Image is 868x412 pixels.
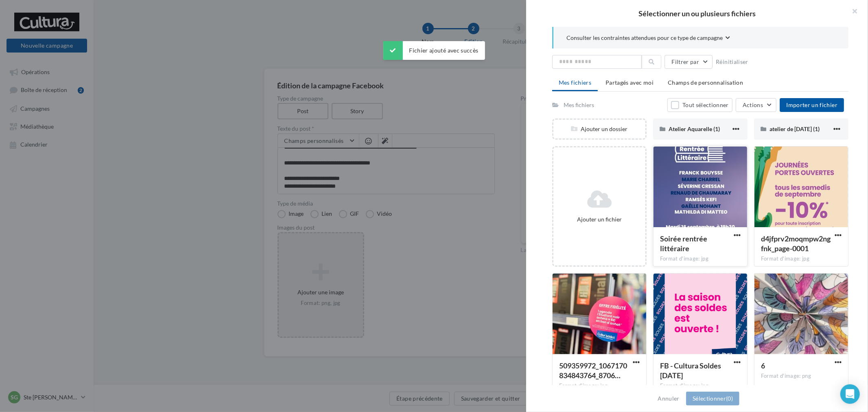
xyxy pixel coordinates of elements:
span: d4jfprv2moqmpw2ngfnk_page-0001 [761,234,831,253]
span: Importer un fichier [786,101,837,108]
button: Sélectionner(0) [686,392,739,405]
div: Format d'image: jpg [660,255,741,263]
span: Mes fichiers [559,79,591,86]
div: Format d'image: jpg [559,382,640,390]
span: Partagés avec moi [606,79,654,86]
button: Filtrer par [665,55,713,69]
div: Format d'image: jpg [660,382,741,390]
button: Consulter les contraintes attendues pour ce type de campagne [566,33,730,44]
div: Format d'image: jpg [761,255,842,263]
div: Fichier ajouté avec succès [383,41,485,60]
button: Annuler [655,394,683,403]
button: Réinitialiser [713,57,752,67]
span: (0) [726,395,733,402]
span: 6 [761,361,765,370]
div: Format d'image: png [761,373,842,380]
span: atelier de [DATE] (1) [770,125,820,132]
span: Champs de personnalisation [668,79,743,86]
span: Atelier Aquarelle (1) [669,125,720,132]
span: Consulter les contraintes attendues pour ce type de campagne [566,34,723,42]
span: 509359972_1067170834843764_8706477078615816125_n [559,361,627,380]
div: Open Intercom Messenger [840,384,860,404]
div: Ajouter un fichier [557,215,642,224]
span: FB - Cultura Soldes juin 2025 [660,361,721,380]
h2: Sélectionner un ou plusieurs fichiers [539,10,855,17]
div: Mes fichiers [564,101,594,109]
button: Actions [736,98,776,112]
button: Importer un fichier [780,98,844,112]
span: Soirée rentrée littéraire [660,234,707,253]
span: Actions [743,101,763,108]
div: Ajouter un dossier [553,125,645,133]
button: Tout sélectionner [667,98,732,112]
